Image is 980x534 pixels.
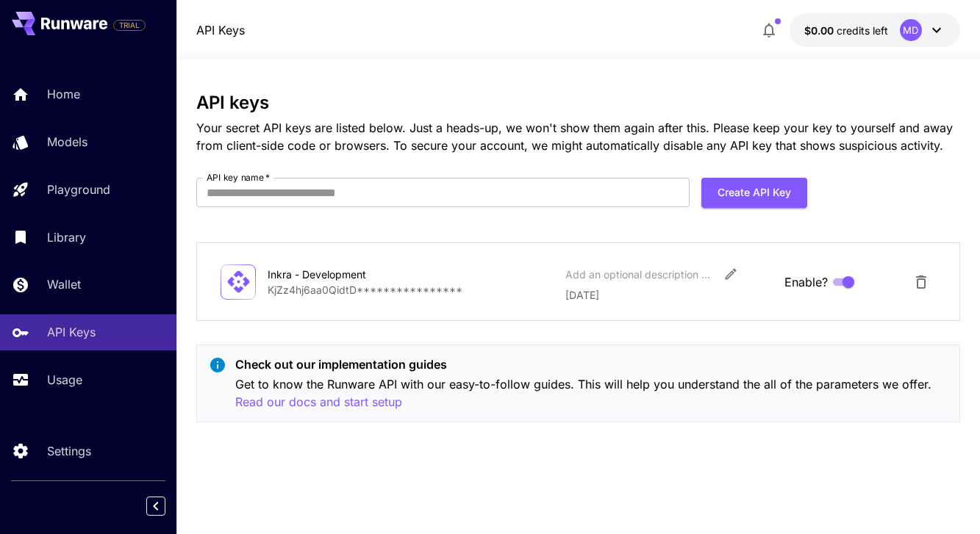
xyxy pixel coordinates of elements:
[207,171,270,184] label: API key name
[701,178,807,208] button: Create API Key
[196,21,245,39] a: API Keys
[565,267,712,282] div: Add an optional description or comment
[790,13,960,47] button: $0.00MD
[47,323,96,341] p: API Keys
[906,267,936,297] button: Delete API Key
[47,181,110,198] p: Playground
[837,24,888,37] span: credits left
[268,267,415,282] div: Inkra - Development
[47,371,82,389] p: Usage
[196,119,959,154] p: Your secret API keys are listed below. Just a heads-up, we won't show them again after this. Plea...
[114,20,145,31] span: TRIAL
[47,442,91,460] p: Settings
[47,275,81,293] p: Wallet
[113,16,146,34] span: Add your payment card to enable full platform functionality.
[784,273,828,291] span: Enable?
[900,19,922,41] div: MD
[804,23,888,38] div: $0.00
[146,497,165,516] button: Collapse sidebar
[157,493,176,519] div: Collapse sidebar
[47,133,87,151] p: Models
[804,24,837,37] span: $0.00
[235,375,947,411] p: Get to know the Runware API with our easy-to-follow guides. This will help you understand the all...
[47,228,86,246] p: Library
[565,287,772,303] p: [DATE]
[196,93,959,113] h3: API keys
[47,85,80,103] p: Home
[235,393,402,411] button: Read our docs and start setup
[235,356,947,373] p: Check out our implementation guides
[718,261,744,287] button: Edit
[196,21,245,39] nav: breadcrumb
